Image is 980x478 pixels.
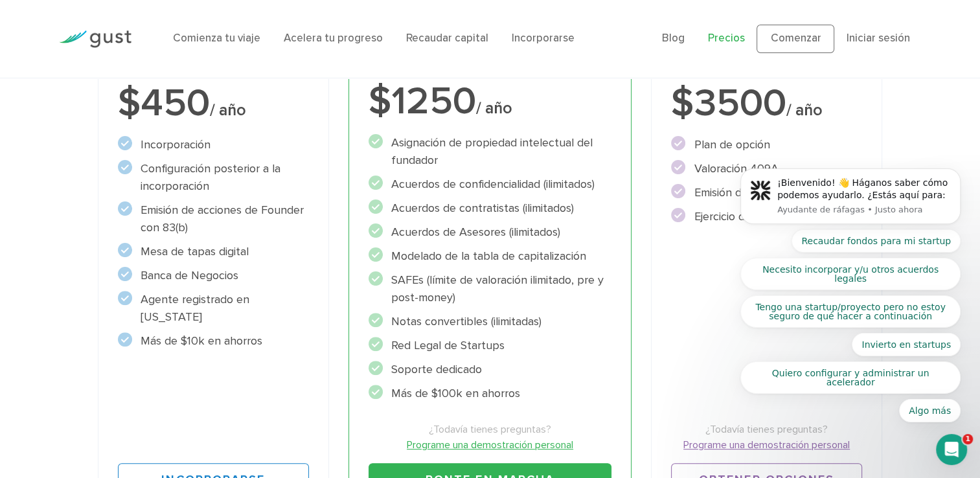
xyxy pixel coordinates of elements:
[694,138,769,152] font: Plan de opción
[512,32,575,45] a: Incorporarse
[694,162,778,176] font: Valoración 409A
[369,422,612,437] span: ¿Todavía tienes preguntas?
[963,434,973,444] span: 1
[391,387,520,400] font: Más de $100k en ahorros
[118,84,308,123] div: $450
[284,32,383,45] a: Acelera tu progreso
[141,138,211,152] font: Incorporación
[671,84,861,123] div: $3500
[391,177,595,191] font: Acuerdos de confidencialidad (ilimitados)
[141,334,262,348] font: Más de $10k en ahorros
[141,203,304,234] font: Emisión de acciones de Founder con 83(b)
[391,225,560,239] font: Acuerdos de Asesores (ilimitados)
[369,82,612,121] div: $1250
[671,422,861,437] span: ¿Todavía tienes preguntas?
[391,339,505,352] font: Red Legal de Startups
[708,32,745,45] a: Precios
[936,434,967,465] iframe: Intercom live chat
[391,363,482,376] font: Soporte dedicado
[391,136,593,167] font: Asignación de propiedad intelectual del fundador
[391,315,541,328] font: Notas convertibles (ilimitadas)
[391,201,574,215] font: Acuerdos de contratistas (ilimitados)
[141,162,280,193] font: Configuración posterior a la incorporación
[391,249,586,263] font: Modelado de la tabla de capitalización
[141,293,249,324] font: Agente registrado en [US_STATE]
[210,100,246,120] span: / año
[141,245,249,258] font: Mesa de tapas digital
[173,32,260,45] a: Comienza tu viaje
[369,437,612,453] a: Programe una demostración personal
[476,98,512,118] span: / año
[59,30,131,48] img: Logotipo de Gust
[141,269,238,282] font: Banca de Negocios
[391,273,604,304] font: SAFEs (límite de valoración ilimitado, pre y post-money)
[694,210,788,223] font: Ejercicio de opción
[671,437,861,453] a: Programe una demostración personal
[662,32,685,45] a: Blog
[694,186,797,199] font: Emisión de opciones
[406,32,488,45] a: Recaudar capital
